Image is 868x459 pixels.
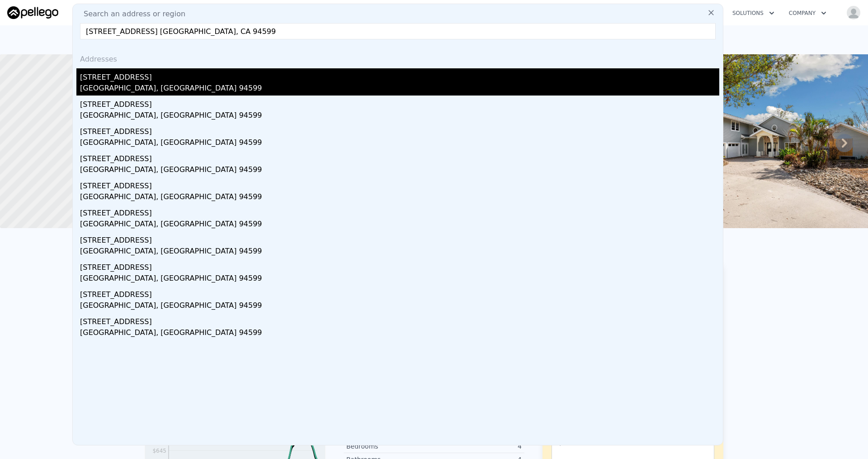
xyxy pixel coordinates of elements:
button: Solutions [725,5,782,21]
button: Company [782,5,834,21]
img: avatar [846,5,861,20]
img: Pellego [7,6,58,19]
div: [GEOGRAPHIC_DATA], [GEOGRAPHIC_DATA] 94599 [80,110,719,123]
div: [GEOGRAPHIC_DATA], [GEOGRAPHIC_DATA] 94599 [80,137,719,150]
tspan: $645 [152,448,166,454]
div: 4 [434,442,522,451]
div: [GEOGRAPHIC_DATA], [GEOGRAPHIC_DATA] 94599 [80,219,719,231]
input: Enter an address, city, region, neighborhood or zip code [80,23,716,39]
div: [STREET_ADDRESS] [80,231,719,246]
div: [GEOGRAPHIC_DATA], [GEOGRAPHIC_DATA] 94599 [80,164,719,177]
div: [STREET_ADDRESS] [80,177,719,191]
div: [GEOGRAPHIC_DATA], [GEOGRAPHIC_DATA] 94599 [80,300,719,313]
div: [GEOGRAPHIC_DATA], [GEOGRAPHIC_DATA] 94599 [80,327,719,340]
div: [STREET_ADDRESS] [80,286,719,300]
div: [STREET_ADDRESS] [80,313,719,327]
div: [GEOGRAPHIC_DATA], [GEOGRAPHIC_DATA] 94599 [80,83,719,96]
div: [STREET_ADDRESS] [80,204,719,219]
div: [STREET_ADDRESS] [80,123,719,137]
div: [STREET_ADDRESS] [80,96,719,110]
div: Addresses [76,47,719,68]
div: [STREET_ADDRESS] [80,150,719,164]
div: [STREET_ADDRESS] [80,258,719,273]
div: [GEOGRAPHIC_DATA], [GEOGRAPHIC_DATA] 94599 [80,273,719,286]
span: Search an address or region [76,9,185,19]
div: Bedrooms [346,442,434,451]
div: [GEOGRAPHIC_DATA], [GEOGRAPHIC_DATA] 94599 [80,191,719,204]
div: [GEOGRAPHIC_DATA], [GEOGRAPHIC_DATA] 94599 [80,246,719,258]
div: [STREET_ADDRESS] [80,68,719,83]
